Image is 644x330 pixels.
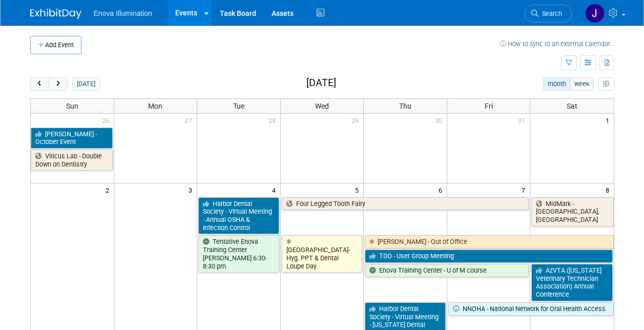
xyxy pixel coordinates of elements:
span: 4 [271,183,280,196]
a: Search [525,5,572,23]
h2: [DATE] [306,77,336,89]
a: NNOHA - National Network for Oral Health Access [448,302,614,316]
a: [PERSON_NAME] - October Event [31,128,113,149]
a: Enova Training Center - U of M course [365,264,529,277]
span: 27 [184,114,197,127]
a: Four Legged Tooth Fairy [282,197,529,211]
span: 1 [605,114,614,127]
span: Enova Illumination [94,9,152,17]
span: Wed [315,102,329,110]
a: Viticus Lab - Double Down on Dentistry [31,150,113,171]
span: 7 [521,183,530,196]
i: Personalize Calendar [603,81,610,88]
a: AzVTA ([US_STATE] Veterinary Technician Association) Annual Conference [531,264,612,301]
span: 6 [438,183,447,196]
a: [GEOGRAPHIC_DATA]-Hyg. PPT & Dental Loupe Day [282,235,363,273]
span: Mon [148,102,162,110]
img: ExhibitDay [30,9,81,19]
span: 3 [188,183,197,196]
span: 26 [101,114,114,127]
button: month [543,77,570,91]
span: Search [538,10,562,17]
span: Tue [233,102,244,110]
span: 29 [350,114,363,127]
a: MidMark - [GEOGRAPHIC_DATA], [GEOGRAPHIC_DATA] [531,197,613,226]
a: TDO - User Group Meeting [365,250,612,263]
button: prev [30,77,49,91]
span: 28 [267,114,280,127]
span: 2 [105,183,114,196]
span: 30 [434,114,447,127]
a: How to sync to an external calendar... [500,40,614,48]
button: [DATE] [72,77,99,91]
button: week [570,77,593,91]
button: Add Event [30,36,81,54]
span: Thu [399,102,411,110]
span: Sat [567,102,577,110]
span: 5 [354,183,363,196]
a: [PERSON_NAME] - Out of Office [365,235,613,249]
button: myCustomButton [598,77,614,91]
span: Sun [66,102,78,110]
a: Harbor Dental Society - Virtual Meeting - Annual OSHA & Infection Control [198,197,279,235]
img: JeffD Dyll [585,4,605,23]
span: 31 [517,114,530,127]
button: next [49,77,68,91]
span: 8 [605,183,614,196]
span: Fri [485,102,493,110]
a: Tentative Enova Training Center [PERSON_NAME] 6:30-8:30 pm [198,235,279,273]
